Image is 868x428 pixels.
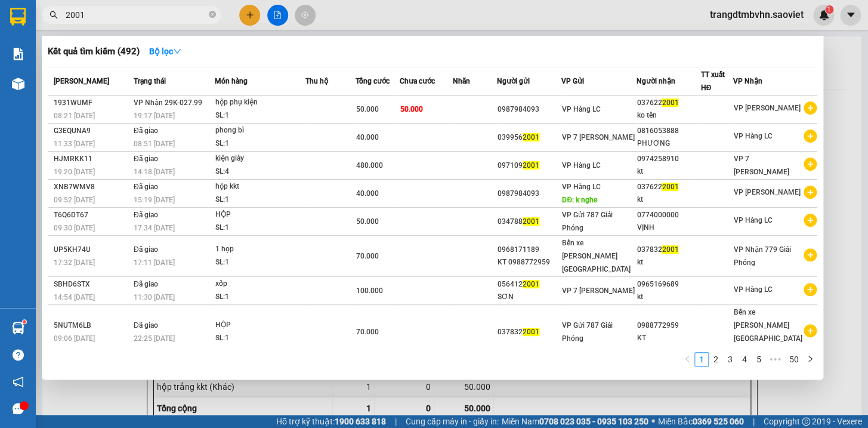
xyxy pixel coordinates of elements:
span: VP Nhận [733,77,762,85]
span: 19:17 [DATE] [134,112,175,120]
img: solution-icon [12,48,24,60]
div: SL: 1 [215,137,305,150]
div: SL: 1 [215,193,305,207]
div: G3EQUNA9 [54,125,130,137]
div: 097109 [498,159,561,172]
div: 037622 [637,181,700,193]
div: kt [637,193,700,206]
a: 3 [724,353,737,366]
div: xốp [215,278,305,291]
span: down [173,47,181,56]
span: 2001 [523,280,539,288]
span: 17:11 [DATE] [134,258,175,267]
input: Tìm tên, số ĐT hoặc mã đơn [66,8,206,21]
div: 0987984093 [498,187,561,200]
span: 2001 [523,217,539,226]
span: VP Hàng LC [733,216,772,224]
div: 5NUTM6LB [54,319,130,332]
span: 19:20 [DATE] [54,168,95,176]
div: SL: 1 [215,256,305,269]
div: KT [637,332,700,344]
span: close-circle [209,10,216,21]
span: 17:34 [DATE] [134,224,175,232]
div: kt [637,291,700,303]
div: PHƯƠNG [637,137,700,150]
div: T6Q6DT67 [54,209,130,221]
span: 09:06 [DATE] [54,334,95,343]
div: 0965169689 [637,278,700,291]
span: 50.000 [400,105,422,113]
span: 70.000 [356,252,379,260]
li: 3 [723,352,737,367]
li: 50 [785,352,803,367]
span: VP [PERSON_NAME] [733,188,800,196]
span: VP Gửi 787 Giải Phóng [562,321,613,343]
div: 034788 [498,215,561,228]
a: 5 [752,353,765,366]
span: 11:30 [DATE] [134,293,175,301]
span: VP Nhận 779 Giải Phóng [733,245,790,267]
span: VP Gửi 787 Giải Phóng [562,211,613,232]
span: VP Gửi [561,77,584,85]
span: Món hàng [215,77,248,85]
div: 037622 [637,97,700,109]
span: 11:33 [DATE] [54,140,95,148]
div: kt [637,165,700,178]
li: 4 [737,352,752,367]
span: plus-circle [804,214,817,227]
span: VP Hàng LC [562,161,601,170]
span: Thu hộ [305,77,328,85]
div: HỘP [215,208,305,221]
span: notification [13,376,24,387]
span: VP 7 [PERSON_NAME] [562,287,635,295]
div: KT 0988772959 [498,256,561,269]
span: Đã giao [134,183,158,191]
div: kiện giày [215,152,305,165]
div: SL: 1 [215,291,305,304]
li: Next 5 Pages [766,352,785,367]
span: plus-circle [804,324,817,337]
b: [DOMAIN_NAME] [159,10,288,29]
span: plus-circle [804,130,817,143]
button: Bộ lọcdown [140,42,191,61]
span: search [50,11,58,19]
span: 40.000 [356,133,379,141]
span: TT xuất HĐ [700,70,724,92]
li: 1 [694,352,709,367]
span: 14:54 [DATE] [54,293,95,301]
span: VP Nhận 29K-027.99 [134,98,202,107]
span: Bến xe [PERSON_NAME] [GEOGRAPHIC_DATA] [562,239,631,273]
div: SƠN [498,291,561,303]
h2: Z8UUWFIA [7,69,96,89]
div: phong bì [215,124,305,137]
span: Người gửi [497,77,530,85]
span: Đã giao [134,127,158,135]
span: Đã giao [134,155,158,163]
span: DĐ: k nghe [562,196,597,204]
span: Chưa cước [399,77,434,85]
span: message [13,403,24,414]
span: 08:21 [DATE] [54,112,95,120]
span: 08:51 [DATE] [134,140,175,148]
a: 2 [709,353,722,366]
h3: Kết quả tìm kiếm ( 492 ) [48,45,140,58]
b: Sao Việt [72,28,146,48]
span: 50.000 [356,217,379,226]
span: Đã giao [134,321,158,330]
div: HJMRKK11 [54,153,130,165]
div: 0774000000 [637,209,700,221]
span: 2001 [523,328,539,336]
img: logo-vxr [10,8,26,26]
strong: Bộ lọc [149,47,181,56]
span: Đã giao [134,245,158,254]
span: ••• [766,352,785,367]
div: 056412 [498,278,561,291]
span: 2001 [662,245,678,254]
span: VP [PERSON_NAME] [733,104,800,112]
a: 50 [786,353,802,366]
span: 480.000 [356,161,383,170]
span: VP 7 [PERSON_NAME] [562,133,635,141]
a: 4 [738,353,751,366]
span: plus-circle [804,101,817,115]
span: 09:30 [DATE] [54,224,95,232]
